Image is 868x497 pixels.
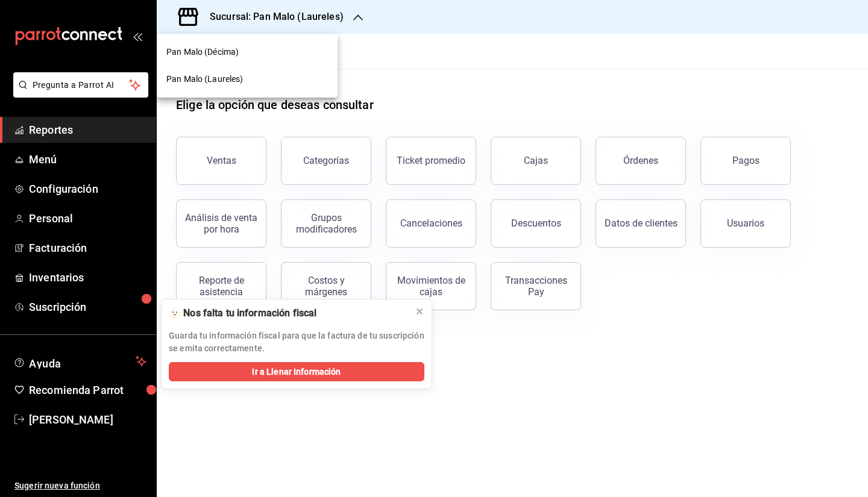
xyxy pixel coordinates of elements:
[166,73,244,86] span: Pan Malo (Laureles)
[169,307,405,320] div: 🫥 Nos falta tu información fiscal
[169,330,424,355] p: Guarda tu información fiscal para que la factura de tu suscripción se emita correctamente.
[157,39,338,66] div: Pan Malo (Décima)
[166,46,239,58] span: Pan Malo (Décima)
[252,366,341,378] span: Ir a Llenar Información
[157,66,338,93] div: Pan Malo (Laureles)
